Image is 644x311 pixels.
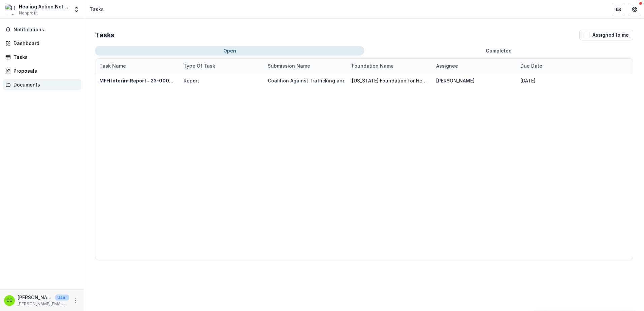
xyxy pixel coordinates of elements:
[72,297,80,305] button: More
[436,77,475,84] div: [PERSON_NAME]
[3,65,81,76] a: Proposals
[99,78,189,83] a: MFH Interim Report - 23-0003-OF-23
[13,81,76,88] div: Documents
[180,59,264,73] div: Type of Task
[95,46,364,56] button: Open
[516,59,601,73] div: Due Date
[13,67,76,74] div: Proposals
[579,30,633,40] button: Assigned to me
[348,59,432,73] div: Foundation Name
[264,59,348,73] div: Submission Name
[612,3,625,16] button: Partners
[19,10,38,16] span: Nonprofit
[95,62,130,69] div: Task Name
[13,40,76,47] div: Dashboard
[13,54,76,61] div: Tasks
[55,295,69,301] p: User
[5,4,16,15] img: Healing Action Network Inc
[3,79,81,90] a: Documents
[95,59,180,73] div: Task Name
[264,62,314,69] div: Submission Name
[3,38,81,49] a: Dashboard
[90,6,104,13] div: Tasks
[6,298,12,303] div: Cassandra Cooke
[87,4,106,14] nav: breadcrumb
[3,24,81,35] button: Notifications
[432,59,516,73] div: Assignee
[348,62,398,69] div: Foundation Name
[18,294,53,301] p: [PERSON_NAME]
[364,46,633,56] button: Completed
[520,77,536,84] div: [DATE]
[180,62,219,69] div: Type of Task
[268,78,461,83] a: Coalition Against Trafficking and Exploitation - Coordinated Community Response
[13,27,78,33] span: Notifications
[516,62,546,69] div: Due Date
[18,301,69,307] p: [PERSON_NAME][EMAIL_ADDRESS][DOMAIN_NAME]
[3,51,81,63] a: Tasks
[19,3,69,10] div: Healing Action Network Inc
[72,3,81,16] button: Open entity switcher
[95,31,115,39] h2: Tasks
[628,3,641,16] button: Get Help
[184,77,199,84] div: Report
[352,77,428,84] div: [US_STATE] Foundation for Health
[432,62,462,69] div: Assignee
